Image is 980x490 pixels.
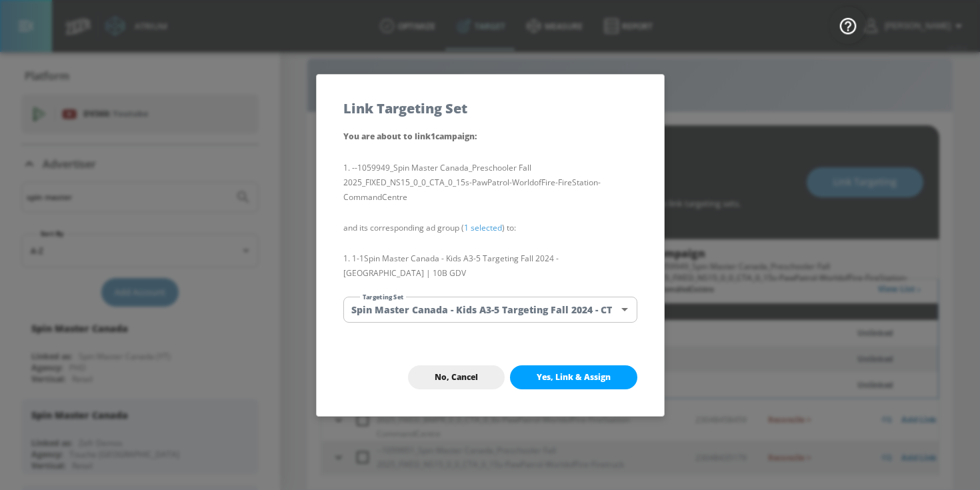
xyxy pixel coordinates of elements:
[343,129,637,145] p: You are about to link 1 campaign :
[829,7,867,44] button: Open Resource Center
[464,222,502,233] a: 1 selected
[343,101,467,115] h5: Link Targeting Set
[510,365,637,389] button: Yes, Link & Assign
[537,372,611,383] span: Yes, Link & Assign
[435,372,478,383] span: No, Cancel
[343,297,637,323] div: Spin Master Canada - Kids A3-5 Targeting Fall 2024 - CT
[343,221,637,235] p: and its corresponding ad group ( ) to:
[343,251,637,281] li: 1-1 Spin Master Canada - Kids A3-5 Targeting Fall 2024 - [GEOGRAPHIC_DATA] | 10B GDV
[343,161,637,205] li: --1059949_Spin Master Canada_Preschooler Fall 2025_FIXED_NS15_0_0_CTA_0_15s-PawPatrol-WorldofFire...
[408,365,505,389] button: No, Cancel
